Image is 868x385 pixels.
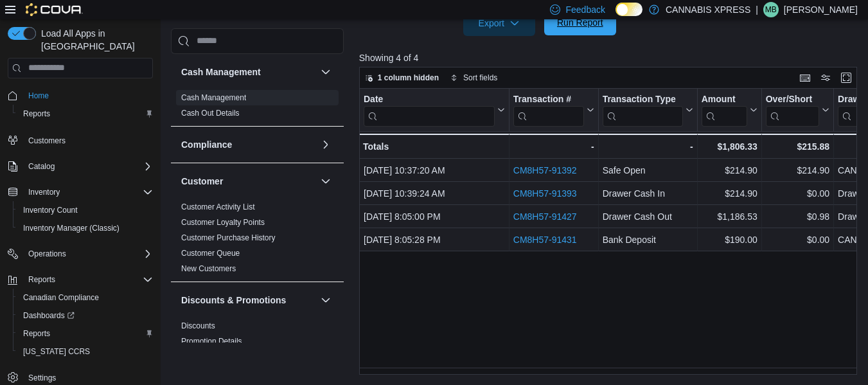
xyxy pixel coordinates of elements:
a: Inventory Count [18,202,83,218]
a: Customer Activity List [181,202,255,211]
span: Cash Out Details [181,108,240,118]
div: Over/Short [766,94,819,106]
button: Export [463,10,535,36]
span: Cash Management [181,93,246,103]
img: Cova [26,3,83,16]
button: Catalog [3,157,158,175]
span: Reports [18,326,153,341]
span: Dashboards [18,308,153,323]
div: Cash Management [171,90,344,126]
span: New Customers [181,264,236,274]
button: Transaction Type [602,94,693,127]
button: Cash Management [181,66,315,78]
a: Inventory Manager (Classic) [18,220,125,236]
span: Operations [23,246,153,262]
h3: Compliance [181,138,232,151]
span: Customer Loyalty Points [181,217,265,228]
button: Compliance [318,137,333,152]
div: Totals [363,139,505,154]
div: Transaction # [513,94,584,106]
button: Transaction # [513,94,594,127]
div: $190.00 [702,232,757,247]
button: Canadian Compliance [13,289,158,307]
button: Home [3,86,158,105]
span: Load All Apps in [GEOGRAPHIC_DATA] [36,27,153,53]
button: Enter fullscreen [838,70,854,85]
a: Dashboards [13,307,158,325]
button: Reports [23,272,60,287]
div: - [602,139,693,154]
div: [DATE] 8:05:00 PM [364,209,505,224]
span: Catalog [23,159,153,174]
span: Operations [28,249,66,259]
div: Customer [171,199,344,282]
p: [PERSON_NAME] [784,2,858,17]
span: Discounts [181,321,215,331]
div: [DATE] 10:39:24 AM [364,186,505,201]
span: Feedback [565,3,605,16]
a: Canadian Compliance [18,290,104,305]
button: 1 column hidden [360,70,444,85]
span: Customer Queue [181,248,240,258]
span: Sort fields [463,73,497,83]
div: Over/Short [766,94,819,127]
button: Customers [3,130,158,149]
span: Inventory Manager (Classic) [23,223,120,233]
span: Reports [23,328,50,339]
button: Reports [13,105,158,123]
div: Transaction Type [602,94,682,127]
div: Date [364,94,495,106]
div: Mike Barry [763,2,779,17]
span: Washington CCRS [18,344,153,359]
button: Catalog [23,159,60,174]
button: Reports [3,271,158,289]
div: Drawer Cash In [602,186,693,201]
div: Drawer Cash Out [602,209,693,224]
button: Cash Management [318,64,333,80]
a: Customer Purchase History [181,233,276,242]
span: MB [765,2,777,17]
button: Inventory Manager (Classic) [13,219,158,237]
span: Dashboards [23,310,75,321]
button: Customer [318,174,333,189]
a: [US_STATE] CCRS [18,344,95,359]
span: Inventory Manager (Classic) [18,220,153,236]
a: Dashboards [18,308,80,323]
h3: Customer [181,175,223,188]
span: Customers [23,132,153,148]
div: Transaction # URL [513,94,584,127]
button: Reports [13,325,158,343]
button: Discounts & Promotions [318,292,333,308]
span: Settings [28,373,56,383]
span: Reports [23,109,50,119]
button: Inventory Count [13,201,158,219]
button: Amount [702,94,757,127]
button: Sort fields [445,70,502,85]
span: Inventory [28,187,60,197]
div: $1,186.53 [702,209,757,224]
a: CM8H57-91431 [513,235,577,245]
button: Inventory [3,183,158,201]
span: Home [23,87,153,103]
span: Promotion Details [181,336,242,346]
button: Operations [3,245,158,263]
a: Customers [23,133,71,148]
button: Keyboard shortcuts [797,70,813,85]
h3: Cash Management [181,66,261,78]
button: [US_STATE] CCRS [13,343,158,361]
a: Promotion Details [181,337,242,346]
div: $214.90 [766,163,829,178]
button: Customer [181,175,315,188]
button: Over/Short [766,94,829,127]
a: Customer Loyalty Points [181,218,265,227]
button: Run Report [544,10,616,35]
a: Reports [18,326,55,341]
button: Date [364,94,505,127]
span: [US_STATE] CCRS [23,346,90,357]
p: | [756,2,758,17]
span: Catalog [28,161,55,172]
a: Customer Queue [181,249,240,258]
span: Dark Mode [616,16,616,17]
button: Compliance [181,138,315,151]
div: $1,806.33 [702,139,757,154]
